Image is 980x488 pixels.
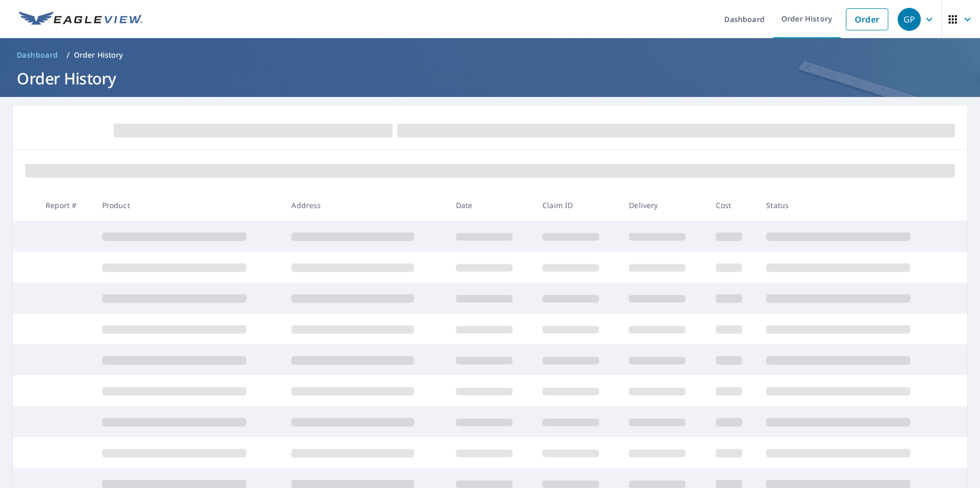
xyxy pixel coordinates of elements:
[846,8,888,30] a: Order
[898,8,921,31] div: GP
[13,47,967,63] nav: breadcrumb
[37,190,94,221] th: Report #
[94,190,284,221] th: Product
[74,50,123,60] p: Order History
[17,50,58,60] span: Dashboard
[758,190,948,221] th: Status
[19,12,143,27] img: EV Logo
[707,190,758,221] th: Cost
[534,190,620,221] th: Claim ID
[67,49,70,61] li: /
[13,47,62,63] a: Dashboard
[620,190,707,221] th: Delivery
[448,190,534,221] th: Date
[13,68,967,89] h1: Order History
[283,190,447,221] th: Address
